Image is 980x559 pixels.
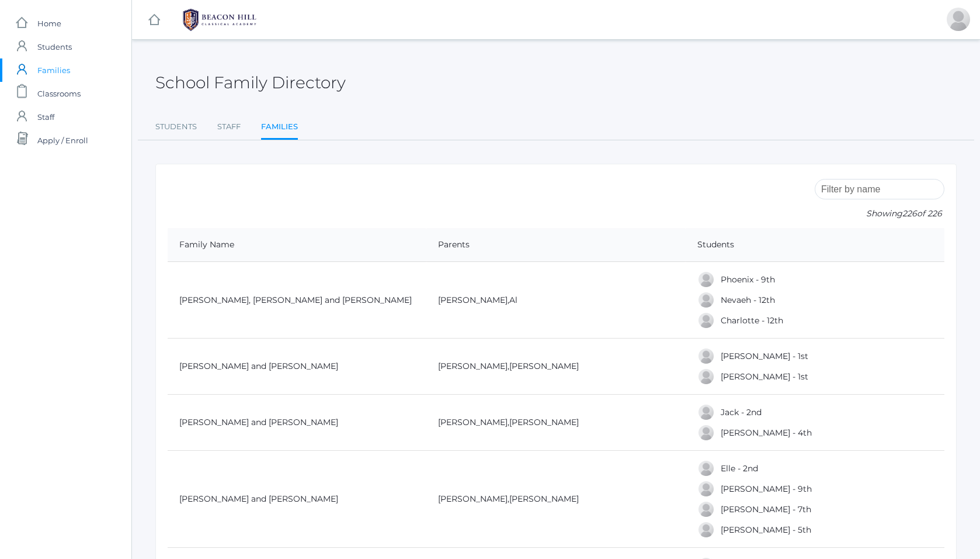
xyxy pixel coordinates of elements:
[217,115,241,139] a: Staff
[509,295,517,305] a: Al
[179,361,338,371] a: [PERSON_NAME] and [PERSON_NAME]
[37,82,81,105] span: Classrooms
[721,274,775,285] a: Phoenix - 9th
[438,361,508,371] a: [PERSON_NAME]
[438,494,508,504] a: [PERSON_NAME]
[509,361,579,371] a: [PERSON_NAME]
[426,339,685,395] td: ,
[697,271,715,288] div: Phoenix Abdulla
[37,105,54,129] span: Staff
[37,129,88,152] span: Apply / Enroll
[947,8,970,31] div: Peter Dishchekenian
[426,228,685,262] th: Parents
[168,228,426,262] th: Family Name
[697,347,715,365] div: Dominic Abrea
[686,228,944,262] th: Students
[697,368,715,385] div: Grayson Abrea
[721,504,811,515] a: [PERSON_NAME] - 7th
[155,115,197,139] a: Students
[509,417,579,427] a: [PERSON_NAME]
[509,494,579,504] a: [PERSON_NAME]
[179,295,412,305] a: [PERSON_NAME], [PERSON_NAME] and [PERSON_NAME]
[721,427,812,438] a: [PERSON_NAME] - 4th
[721,525,811,535] a: [PERSON_NAME] - 5th
[815,179,944,199] input: Filter by name
[697,424,715,441] div: Amelia Adams
[155,74,346,92] h2: School Family Directory
[438,417,508,427] a: [PERSON_NAME]
[721,371,808,382] a: [PERSON_NAME] - 1st
[721,407,762,417] a: Jack - 2nd
[721,351,808,361] a: [PERSON_NAME] - 1st
[426,262,685,339] td: ,
[37,12,61,35] span: Home
[426,395,685,451] td: ,
[176,5,263,34] img: BHCALogos-05-308ed15e86a5a0abce9b8dd61676a3503ac9727e845dece92d48e8588c001991.png
[697,460,715,477] div: Elle Albanese
[721,295,775,305] a: Nevaeh - 12th
[179,494,338,504] a: [PERSON_NAME] and [PERSON_NAME]
[37,58,70,82] span: Families
[697,312,715,329] div: Charlotte Abdulla
[426,451,685,548] td: ,
[438,295,508,305] a: [PERSON_NAME]
[697,501,715,518] div: Cole Albanese
[697,291,715,309] div: Nevaeh Abdulla
[261,115,298,140] a: Families
[697,480,715,498] div: Logan Albanese
[179,417,338,427] a: [PERSON_NAME] and [PERSON_NAME]
[721,463,758,474] a: Elle - 2nd
[697,521,715,539] div: Paige Albanese
[37,35,72,58] span: Students
[721,484,812,494] a: [PERSON_NAME] - 9th
[721,315,783,326] a: Charlotte - 12th
[815,208,944,220] p: Showing of 226
[697,403,715,421] div: Jack Adams
[902,208,917,219] span: 226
